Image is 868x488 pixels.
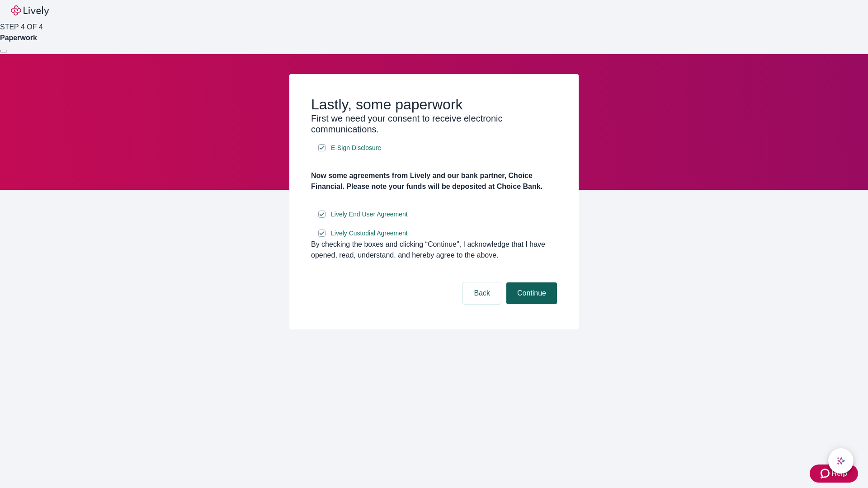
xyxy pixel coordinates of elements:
[810,465,858,483] button: Zendesk support iconHelp
[311,96,557,113] h2: Lastly, some paperwork
[11,5,49,16] img: Lively
[821,468,831,479] svg: Zendesk support icon
[331,210,408,219] span: Lively End User Agreement
[311,239,557,261] div: By checking the boxes and clicking “Continue", I acknowledge that I have opened, read, understand...
[329,142,383,154] a: e-sign disclosure document
[331,229,408,238] span: Lively Custodial Agreement
[828,448,854,474] button: chat
[463,282,501,304] button: Back
[836,456,845,465] svg: Lively AI Assistant
[831,468,847,479] span: Help
[331,143,381,153] span: E-Sign Disclosure
[311,113,557,135] h3: First we need your consent to receive electronic communications.
[329,209,410,220] a: e-sign disclosure document
[329,228,410,239] a: e-sign disclosure document
[311,170,557,192] h4: Now some agreements from Lively and our bank partner, Choice Financial. Please note your funds wi...
[506,282,557,304] button: Continue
